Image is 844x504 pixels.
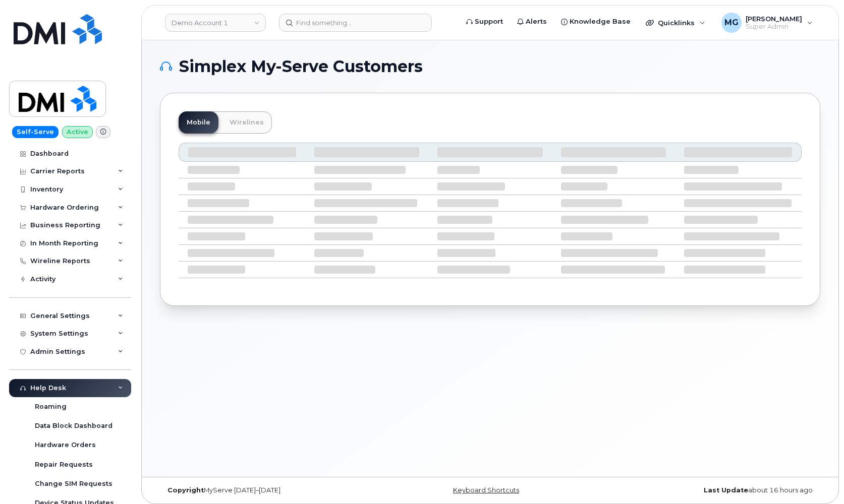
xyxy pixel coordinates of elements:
div: about 16 hours ago [600,486,820,494]
a: Wirelines [221,111,272,134]
a: Mobile [179,111,218,134]
div: MyServe [DATE]–[DATE] [160,486,380,494]
span: Simplex My-Serve Customers [179,59,423,74]
strong: Last Update [704,486,748,494]
a: Keyboard Shortcuts [453,486,519,494]
strong: Copyright [167,486,204,494]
